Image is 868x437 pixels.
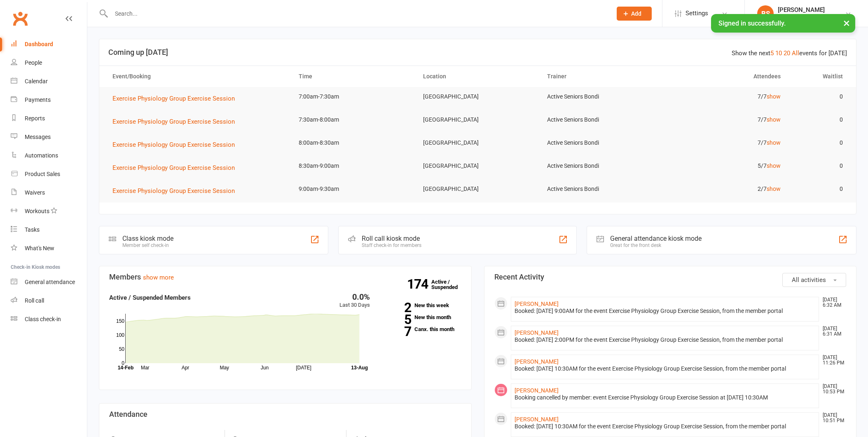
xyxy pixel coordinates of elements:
[112,118,235,125] span: Exercise Physiology Group Exercise Session
[11,273,87,291] a: General attendance kiosk mode
[108,48,847,56] h3: Coming up [DATE]
[664,156,788,176] td: 5/7
[11,35,87,54] a: Dashboard
[11,183,87,202] a: Waivers
[11,239,87,258] a: What's New
[515,301,559,307] a: [PERSON_NAME]
[664,179,788,199] td: 2/7
[25,171,60,177] div: Product Sales
[819,413,846,423] time: [DATE] 10:51 PM
[25,78,48,85] div: Calendar
[382,315,461,320] a: 5New this month
[819,326,846,337] time: [DATE] 6:31 AM
[788,179,850,199] td: 0
[112,140,241,150] button: Exercise Physiology Group Exercise Session
[109,410,461,418] h3: Attendance
[767,139,781,146] a: show
[767,93,781,100] a: show
[732,48,847,58] div: Show the next events for [DATE]
[788,156,850,176] td: 0
[782,273,846,287] button: All activities
[112,141,235,148] span: Exercise Physiology Group Exercise Session
[819,384,846,395] time: [DATE] 10:53 PM
[25,134,51,140] div: Messages
[109,8,606,19] input: Search...
[11,146,87,165] a: Automations
[11,310,87,329] a: Class kiosk mode
[11,72,87,91] a: Calendar
[25,297,44,304] div: Roll call
[839,14,854,32] button: ×
[540,66,664,87] th: Trainer
[407,278,431,290] strong: 174
[143,274,174,281] a: show more
[25,226,40,233] div: Tasks
[540,156,664,176] td: Active Seniors Bondi
[770,49,774,57] a: 5
[339,293,370,310] div: Last 30 Days
[416,156,540,176] td: [GEOGRAPHIC_DATA]
[382,303,461,308] a: 2New this week
[610,242,702,248] div: Great for the front desk
[515,336,816,343] div: Booked: [DATE] 2:00PM for the event Exercise Physiology Group Exercise Session, from the member p...
[291,110,415,129] td: 7:30am-8:00am
[540,179,664,199] td: Active Seniors Bondi
[416,110,540,129] td: [GEOGRAPHIC_DATA]
[540,87,664,106] td: Active Seniors Bondi
[362,242,421,248] div: Staff check-in for members
[291,133,415,153] td: 8:00am-8:30am
[11,165,87,183] a: Product Sales
[109,294,191,301] strong: Active / Suspended Members
[792,49,799,57] a: All
[25,96,51,103] div: Payments
[664,66,788,87] th: Attendees
[515,394,816,401] div: Booking cancelled by member: event Exercise Physiology Group Exercise Session at [DATE] 10:30AM
[122,242,173,248] div: Member self check-in
[25,316,61,322] div: Class check-in
[664,110,788,129] td: 7/7
[112,95,235,102] span: Exercise Physiology Group Exercise Session
[416,179,540,199] td: [GEOGRAPHIC_DATA]
[382,327,461,332] a: 7Canx. this month
[10,8,30,29] a: Clubworx
[540,110,664,129] td: Active Seniors Bondi
[664,133,788,153] td: 7/7
[112,94,241,103] button: Exercise Physiology Group Exercise Session
[112,164,235,172] span: Exercise Physiology Group Exercise Session
[11,221,87,239] a: Tasks
[784,49,790,57] a: 20
[25,189,45,196] div: Waivers
[515,329,559,336] a: [PERSON_NAME]
[819,297,846,308] time: [DATE] 6:32 AM
[494,273,847,281] h3: Recent Activity
[11,109,87,128] a: Reports
[25,208,49,214] div: Workouts
[105,66,291,87] th: Event/Booking
[11,54,87,72] a: People
[291,87,415,106] td: 7:00am-7:30am
[775,49,782,57] a: 10
[515,423,816,430] div: Booked: [DATE] 10:30AM for the event Exercise Physiology Group Exercise Session, from the member ...
[416,133,540,153] td: [GEOGRAPHIC_DATA]
[718,19,786,27] span: Signed in successfully.
[11,128,87,146] a: Messages
[362,235,421,242] div: Roll call kiosk mode
[515,387,559,394] a: [PERSON_NAME]
[25,41,53,47] div: Dashboard
[416,87,540,106] td: [GEOGRAPHIC_DATA]
[339,293,370,301] div: 0.0%
[112,187,235,195] span: Exercise Physiology Group Exercise Session
[757,5,774,22] div: BS
[291,66,415,87] th: Time
[819,355,846,366] time: [DATE] 11:26 PM
[515,358,559,365] a: [PERSON_NAME]
[382,325,411,338] strong: 7
[778,14,830,21] div: Staying Active Bondi
[515,308,816,315] div: Booked: [DATE] 9:00AM for the event Exercise Physiology Group Exercise Session, from the member p...
[11,291,87,310] a: Roll call
[767,116,781,123] a: show
[792,276,826,284] span: All activities
[112,163,241,173] button: Exercise Physiology Group Exercise Session
[788,66,850,87] th: Waitlist
[788,87,850,106] td: 0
